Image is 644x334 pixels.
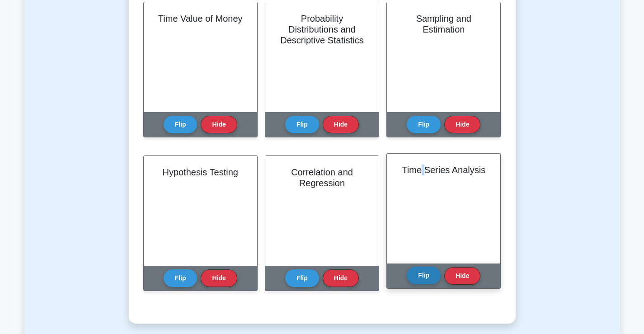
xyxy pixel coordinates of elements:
[276,167,368,188] h2: Correlation and Regression
[201,116,237,133] button: Hide
[276,13,368,46] h2: Probability Distributions and Descriptive Statistics
[444,267,480,285] button: Hide
[444,116,480,133] button: Hide
[398,13,489,35] h2: Sampling and Estimation
[323,116,359,133] button: Hide
[285,116,319,133] button: Flip
[164,116,197,133] button: Flip
[155,167,246,178] h2: Hypothesis Testing
[398,165,489,175] h2: Time Series Analysis
[407,116,441,133] button: Flip
[164,269,197,287] button: Flip
[285,269,319,287] button: Flip
[407,267,441,284] button: Flip
[201,269,237,287] button: Hide
[323,269,359,287] button: Hide
[155,13,246,24] h2: Time Value of Money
